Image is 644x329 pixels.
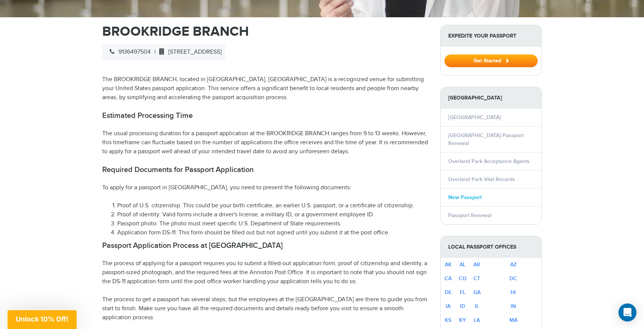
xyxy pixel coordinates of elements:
h1: BROOKRIDGE BRANCH [102,25,429,38]
h2: Passport Application Process at [GEOGRAPHIC_DATA] [102,241,429,250]
p: The process to get a passport has several steps, but the employees at the [GEOGRAPHIC_DATA] are t... [102,295,429,322]
a: CA [444,275,452,282]
h2: Estimated Processing Time [102,111,429,120]
li: Application form DS-11: This form should be filled out but not signed until you submit it at the ... [117,228,429,237]
a: IA [446,303,450,309]
strong: [GEOGRAPHIC_DATA] [441,87,541,109]
a: CO [459,275,467,282]
a: Overland Park Acceptance Agents [448,158,530,164]
a: [GEOGRAPHIC_DATA] Passport Renewal [448,132,523,146]
li: Proof of identity: Valid forms include a driver's license, a military ID, or a government employe... [117,210,429,219]
button: Get Started [444,54,538,67]
p: The usual processing duration for a passport application at the BROOKRIDGE BRANCH ranges from 9 t... [102,129,429,156]
div: | [102,44,225,60]
a: AL [460,261,466,268]
span: 9136497504 [106,48,151,56]
span: Unlock 10% Off! [16,315,68,323]
li: Passport photo: The photo must meet specific U.S. Department of State requirements. [117,219,429,228]
a: AK [445,261,452,268]
a: [GEOGRAPHIC_DATA] [448,114,501,121]
a: KY [459,317,466,323]
div: Open Intercom Messenger [618,303,636,321]
p: To apply for a passport in [GEOGRAPHIC_DATA], you need to present the following documents: [102,183,429,192]
a: ID [460,303,465,309]
strong: Expedite Your Passport [441,25,541,47]
span: [STREET_ADDRESS] [156,48,222,56]
a: DE [445,289,452,296]
a: New Passport [448,194,482,201]
a: KS [445,317,451,323]
p: The process of applying for a passport requires you to submit a filled-out application form, proo... [102,259,429,286]
a: Overland Park Vital Records [448,176,515,183]
a: CT [473,275,480,282]
a: DC [509,275,517,282]
a: IN [511,303,516,309]
p: The BROOKRIDGE BRANCH, located in [GEOGRAPHIC_DATA], [GEOGRAPHIC_DATA] is a recognized venue for ... [102,75,429,102]
a: MA [509,317,517,323]
h2: Required Documents for Passport Application [102,165,429,174]
a: GA [473,289,481,296]
a: FL [460,289,466,296]
a: HI [511,289,516,296]
a: Get Started [444,57,538,63]
a: AR [473,261,480,268]
a: Passport Renewal [448,212,491,219]
strong: Local Passport Offices [441,236,541,258]
a: IL [475,303,479,309]
li: Proof of U.S. citizenship: This could be your birth certificate, an earlier U.S. passport, or a c... [117,201,429,210]
div: Unlock 10% Off! [8,310,77,329]
a: LA [474,317,480,323]
a: AZ [510,261,517,268]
